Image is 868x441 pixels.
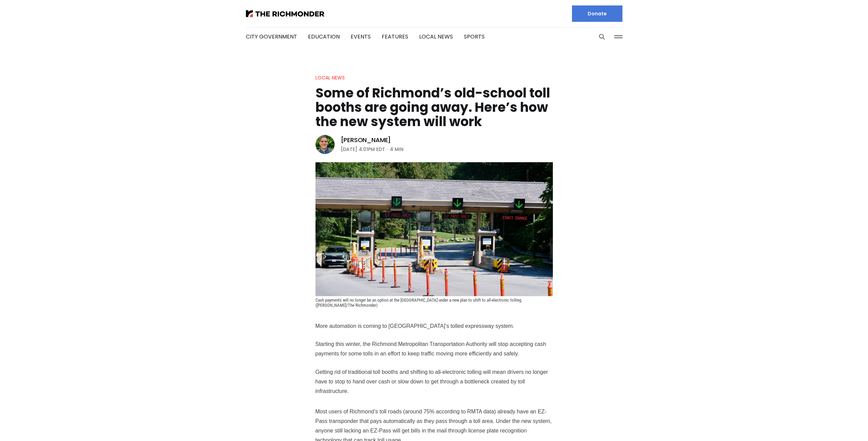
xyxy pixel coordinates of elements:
[315,339,553,359] p: Starting this winter, the Richmond Metropolitan Transportation Authority will stop accepting cash...
[315,298,523,308] span: Cash payments will no longer be an option at the [GEOGRAPHIC_DATA] under a new plan to shift to a...
[419,33,453,41] a: Local News
[315,86,553,129] h1: Some of Richmond’s old-school toll booths are going away. Here’s how the new system will work
[315,367,553,396] p: Getting rid of traditional toll booths and shifting to all-electronic tolling will mean drivers n...
[390,145,403,153] span: 4 min
[246,33,297,41] a: City Government
[246,10,324,17] img: The Richmonder
[341,136,391,144] a: [PERSON_NAME]
[351,33,371,41] a: Events
[341,145,385,153] time: [DATE] 4:01PM EDT
[315,321,553,331] p: More automation is coming to [GEOGRAPHIC_DATA]’s tolled expressway system.
[315,74,345,81] a: Local News
[382,33,408,41] a: Features
[315,162,553,296] img: Some of Richmond’s old-school toll booths are going away. Here’s how the new system will work
[572,5,622,22] a: Donate
[308,33,340,41] a: Education
[597,32,607,42] button: Search this site
[315,135,335,154] img: Graham Moomaw
[464,33,485,41] a: Sports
